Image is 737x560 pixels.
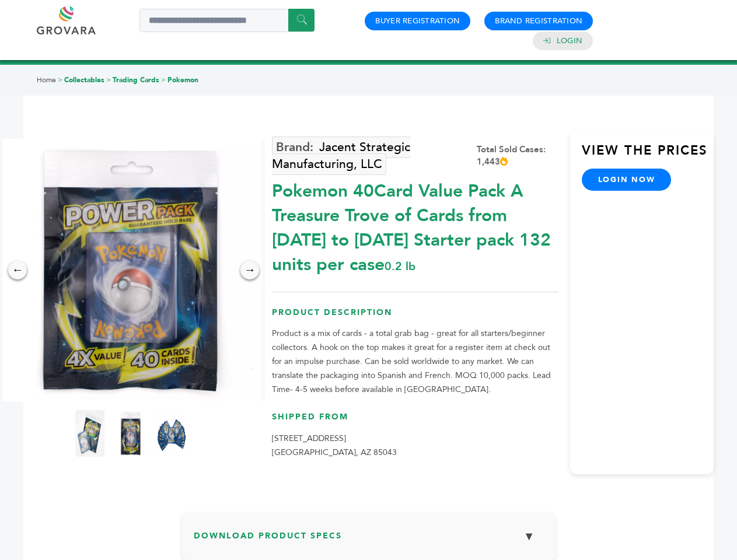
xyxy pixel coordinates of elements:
a: Trading Cards [113,75,159,85]
span: 0.2 lb [385,258,415,274]
span: > [106,75,111,85]
a: Brand Registration [495,16,582,26]
img: Pokemon 40-Card Value Pack – A Treasure Trove of Cards from 1996 to 2024 - Starter pack! 132 unit... [116,410,145,457]
input: Search a product or brand... [139,9,315,32]
h3: Shipped From [272,411,558,432]
div: Pokemon 40Card Value Pack A Treasure Trove of Cards from [DATE] to [DATE] Starter pack 132 units ... [272,173,558,277]
a: Collectables [64,75,104,85]
span: > [161,75,166,85]
p: [STREET_ADDRESS] [GEOGRAPHIC_DATA], AZ 85043 [272,432,558,460]
a: login now [582,169,672,191]
a: Jacent Strategic Manufacturing, LLC [272,136,410,175]
div: ← [8,261,27,279]
img: Pokemon 40-Card Value Pack – A Treasure Trove of Cards from 1996 to 2024 - Starter pack! 132 unit... [157,410,186,457]
img: Pokemon 40-Card Value Pack – A Treasure Trove of Cards from 1996 to 2024 - Starter pack! 132 unit... [75,410,104,457]
div: → [240,261,259,279]
a: Home [37,75,56,85]
a: Buyer Registration [375,16,460,26]
a: Login [557,36,582,46]
p: Product is a mix of cards - a total grab bag - great for all starters/beginner collectors. A hook... [272,327,558,397]
h3: View the Prices [582,142,714,169]
div: Total Sold Cases: 1,443 [477,143,558,168]
h3: Product Description [272,307,558,327]
h3: Download Product Specs [194,524,544,558]
a: Pokemon [167,75,198,85]
span: > [58,75,62,85]
button: ▼ [515,524,544,549]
